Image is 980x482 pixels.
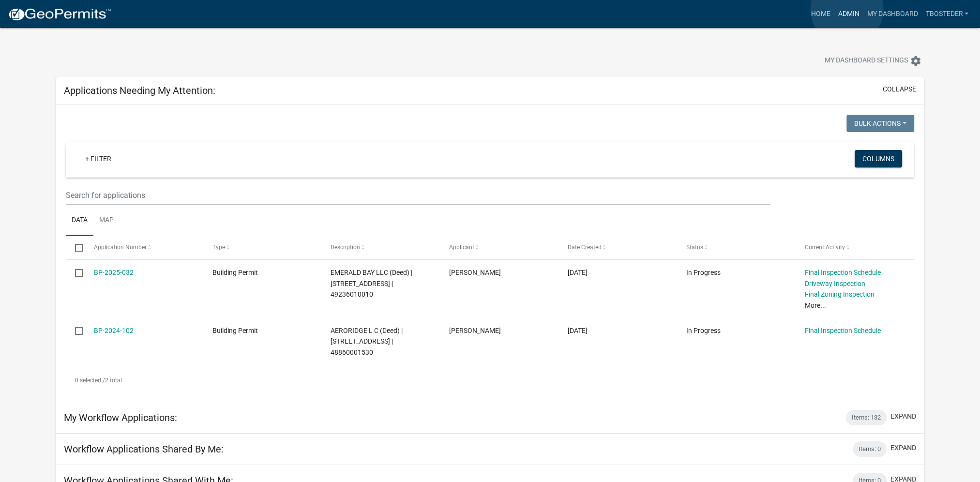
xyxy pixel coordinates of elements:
[805,327,881,334] a: Final Inspection Schedule
[686,244,703,251] span: Status
[203,236,321,259] datatable-header-cell: Type
[568,244,602,251] span: Date Created
[921,5,972,23] a: tbosteder
[66,205,93,236] a: Data
[64,412,177,423] h5: My Workflow Applications:
[855,150,902,167] button: Columns
[449,244,474,251] span: Applicant
[846,410,887,425] div: Items: 132
[805,280,865,287] a: Driveway Inspection
[212,327,258,334] span: Building Permit
[795,236,914,259] datatable-header-cell: Current Activity
[64,443,224,455] h5: Workflow Applications Shared By Me:
[75,377,105,384] span: 0 selected /
[94,244,147,251] span: Application Number
[66,185,770,205] input: Search for applications
[440,236,558,259] datatable-header-cell: Applicant
[883,84,916,94] button: collapse
[834,5,863,23] a: Admin
[212,244,225,251] span: Type
[331,327,403,357] span: AERORIDGE L C (Deed) | 1009 S JEFFERSON WAY | 48860001530
[66,236,84,259] datatable-header-cell: Select
[853,441,887,457] div: Items: 0
[890,411,916,422] button: expand
[321,236,440,259] datatable-header-cell: Description
[449,269,501,276] span: Angie Steigerwald
[677,236,796,259] datatable-header-cell: Status
[568,269,588,276] span: 01/14/2025
[558,236,677,259] datatable-header-cell: Date Created
[56,105,924,402] div: collapse
[686,327,721,334] span: In Progress
[77,150,119,167] a: + Filter
[890,443,916,453] button: expand
[805,301,826,309] a: More...
[331,244,360,251] span: Description
[686,269,721,276] span: In Progress
[807,5,834,23] a: Home
[64,85,215,96] h5: Applications Needing My Attention:
[825,55,908,67] span: My Dashboard Settings
[846,115,914,132] button: Bulk Actions
[331,269,412,299] span: EMERALD BAY LLC (Deed) | 2103 N JEFFERSON WAY | 49236010010
[93,205,120,236] a: Map
[805,244,845,251] span: Current Activity
[805,290,874,298] a: Final Zoning Inspection
[805,269,881,276] a: Final Inspection Schedule
[94,269,134,276] a: BP-2025-032
[66,368,914,392] div: 2 total
[212,269,258,276] span: Building Permit
[817,51,929,70] button: My Dashboard Settingssettings
[863,5,921,23] a: My Dashboard
[94,327,134,334] a: BP-2024-102
[85,236,203,259] datatable-header-cell: Application Number
[910,55,921,67] i: settings
[449,327,501,334] span: tyler
[568,327,588,334] span: 07/31/2024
